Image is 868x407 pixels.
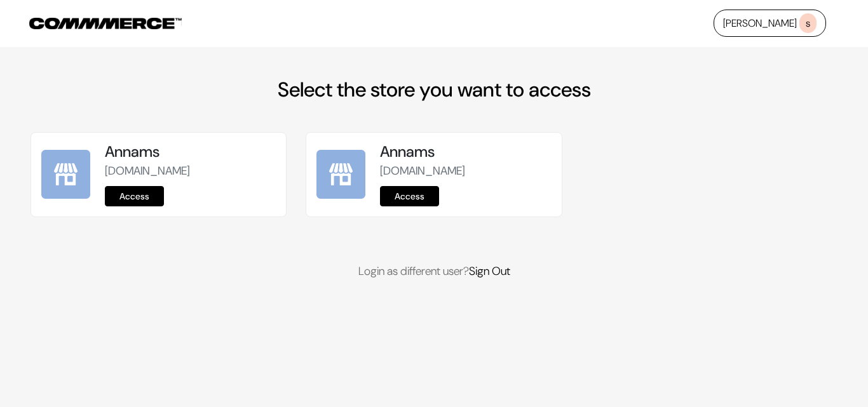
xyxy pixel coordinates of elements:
[105,163,276,180] p: [DOMAIN_NAME]
[380,163,551,180] p: [DOMAIN_NAME]
[105,143,276,161] h5: Annams
[41,150,90,199] img: Annams
[380,143,551,161] h5: Annams
[105,186,164,206] a: Access
[799,13,817,33] span: s
[31,263,837,280] p: Login as different user?
[29,18,182,29] img: COMMMERCE
[380,186,439,206] a: Access
[316,150,365,199] img: Annams
[714,10,826,37] a: [PERSON_NAME]s
[469,264,510,279] a: Sign Out
[31,77,837,102] h2: Select the store you want to access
